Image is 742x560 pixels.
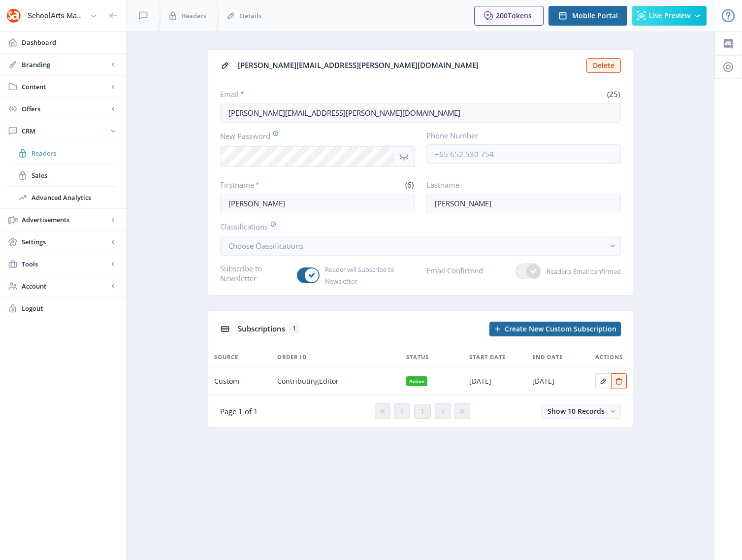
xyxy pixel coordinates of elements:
span: Source [214,351,238,363]
button: Choose Classifications [220,236,621,256]
a: New page [484,322,621,336]
a: Edit page [611,375,627,385]
span: Account [22,281,108,291]
span: Settings [22,237,108,247]
span: Live Preview [649,12,690,20]
a: Sales [10,165,116,186]
label: Email Confirmed [426,264,483,277]
img: properties.app_icon.png [6,8,22,24]
span: Advanced Analytics [32,193,116,202]
input: Enter reader’s email [220,103,621,123]
span: Logout [22,303,118,313]
span: Reader will Subscribe to Newsletter [320,264,415,287]
a: Readers [10,142,116,164]
label: Email [220,89,417,99]
span: Show 10 Records [548,406,605,416]
span: Details [240,11,261,21]
span: Order ID [277,351,307,363]
span: Start Date [469,351,506,363]
nb-badge: Active [406,376,428,386]
span: Choose Classifications [228,241,303,251]
label: Subscribe to Newsletter [220,264,290,283]
div: [PERSON_NAME][EMAIL_ADDRESS][PERSON_NAME][DOMAIN_NAME] [238,58,581,73]
input: Enter reader’s lastname [426,194,621,213]
button: Create New Custom Subscription [489,322,621,336]
input: +65 652 530 754 [426,144,621,164]
label: New Password [220,131,407,141]
div: SchoolArts Magazine [28,5,86,27]
button: Live Preview [632,6,707,26]
button: Delete [586,58,621,73]
span: Sales [32,170,116,180]
span: Offers [22,104,108,114]
app-collection-view: Subscriptions [208,310,633,428]
a: Advanced Analytics [10,187,116,208]
span: [DATE] [469,375,491,387]
button: 200Tokens [474,6,544,26]
span: Readers [32,148,116,158]
span: CRM [22,126,108,136]
label: Firstname [220,180,314,190]
label: Phone Number [426,131,613,140]
span: Page 1 of 1 [220,406,258,416]
span: [DATE] [532,375,554,387]
span: ContributingEditor [277,375,339,387]
a: Edit page [595,375,611,385]
span: Create New Custom Subscription [505,325,616,333]
span: Branding [22,60,108,69]
span: (6) [404,180,415,190]
nb-icon: Show password [394,146,415,167]
button: Mobile Portal [548,6,627,26]
label: Lastname [426,180,613,190]
span: Tools [22,259,108,269]
span: Readers [182,11,206,21]
span: Subscriptions [238,324,285,333]
span: Tokens [508,11,532,20]
label: Classifications [220,221,613,232]
span: End Date [532,351,563,363]
span: Actions [595,351,623,363]
span: Content [22,82,108,92]
span: 1 [420,407,424,415]
span: (25) [606,89,621,99]
input: Enter reader’s firstname [220,194,415,213]
button: 1 [414,404,431,419]
span: 1 [289,324,299,333]
span: Advertisements [22,215,108,225]
span: Mobile Portal [572,12,618,20]
span: Custom [214,375,239,387]
button: Show 10 Records [541,404,621,419]
span: Reader's Email confirmed [541,265,621,277]
span: Status [406,351,429,363]
span: Dashboard [22,37,118,47]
